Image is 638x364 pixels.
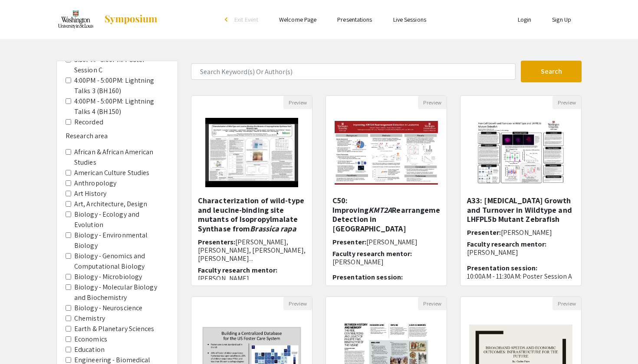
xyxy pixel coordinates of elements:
[332,258,440,266] p: [PERSON_NAME]
[283,96,312,109] button: Preview
[74,282,169,303] label: Biology - Molecular Biology and Biochemistry
[460,95,582,286] div: Open Presentation <p>A33: Hair Cell Growth and Turnover in Wildtype and LHFPL5b Mutant Zebrafish</p>
[332,238,440,246] h6: Presenter:
[198,266,277,275] span: Faculty research mentor:
[332,273,403,282] span: Presentation session:
[467,228,575,237] h6: Presenter:
[191,63,516,80] input: Search Keyword(s) Or Author(s)
[467,248,575,257] p: [PERSON_NAME]
[74,251,169,272] label: Biology - Genomics and Computational Biology
[74,334,107,344] label: Economics
[467,272,575,280] p: 10:00AM - 11:30AM: Poster Session A
[74,313,105,324] label: Chemistry
[326,95,447,286] div: Open Presentation <p>C50: Improving <em>KMT2A</em> Rearrangement Detection in Leukemia</p>
[74,344,105,355] label: Education
[74,324,155,334] label: Earth & Planetary Sciences
[552,96,581,109] button: Preview
[74,230,169,251] label: Biology - Environmental Biology
[501,228,552,237] span: [PERSON_NAME]
[467,263,537,273] span: Presentation session:
[191,95,312,286] div: Open Presentation <p><span style="color: rgb(0, 0, 0);">Characterization of wild-type and leucine...
[366,237,418,247] span: [PERSON_NAME]
[74,199,148,209] label: Art, Architecture, Design
[234,16,258,23] span: Exit Event
[74,303,142,313] label: Biology - Neuroscience
[198,274,306,283] p: [PERSON_NAME]
[74,188,106,199] label: Art History
[279,16,316,23] a: Welcome Page
[56,9,158,30] a: Spring 2024 Undergraduate Research Symposium
[518,16,532,23] a: Login
[74,272,142,282] label: Biology - Microbiology
[74,209,169,230] label: Biology - Ecology and Evolution
[332,249,412,258] span: Faculty research mentor:
[337,16,372,23] a: Presentations
[467,109,574,196] img: <p>A33: Hair Cell Growth and Turnover in Wildtype and LHFPL5b Mutant Zebrafish</p>
[74,168,149,178] label: American Culture Studies
[393,16,426,23] a: Live Sessions
[326,112,447,193] img: <p>C50: Improving <em>KMT2A</em> Rearrangement Detection in Leukemia</p>
[552,16,571,23] a: Sign Up
[250,224,296,234] em: Brassica rapa
[198,237,306,263] span: [PERSON_NAME], [PERSON_NAME], [PERSON_NAME], [PERSON_NAME]...
[552,297,581,310] button: Preview
[418,297,447,310] button: Preview
[198,238,306,263] h6: Presenters:
[225,17,230,22] div: arrow_back_ios
[74,117,103,127] label: Recorded
[197,109,306,196] img: <p><span style="color: rgb(0, 0, 0);">Characterization of wild-type and leucine-binding site muta...
[74,55,169,75] label: 3:30PM - 5:00PM: Poster Session C
[198,196,306,233] h5: Characterization of wild-type and leucine-binding site mutants of Isopropylmalate Synthase from
[368,205,392,215] em: KMT2A
[418,96,447,109] button: Preview
[66,132,169,140] h6: Research area
[56,9,95,30] img: Spring 2024 Undergraduate Research Symposium
[467,240,546,249] span: Faculty research mentor:
[74,96,169,117] label: 4:00PM - 5:00PM: Lightning Talks 4 (BH 150)
[332,196,440,233] h5: C50: Improving Rearrangement Detection in [GEOGRAPHIC_DATA]
[7,325,37,357] iframe: Chat
[74,75,169,96] label: 4:00PM - 5:00PM: Lightning Talks 3 (BH 160)
[74,178,116,188] label: Anthropology
[467,196,575,224] h5: A33: [MEDICAL_DATA] Growth and Turnover in Wildtype and LHFPL5b Mutant Zebrafish
[104,14,158,25] img: Symposium by ForagerOne
[74,147,169,168] label: African & African American Studies
[283,297,312,310] button: Preview
[521,61,582,82] button: Search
